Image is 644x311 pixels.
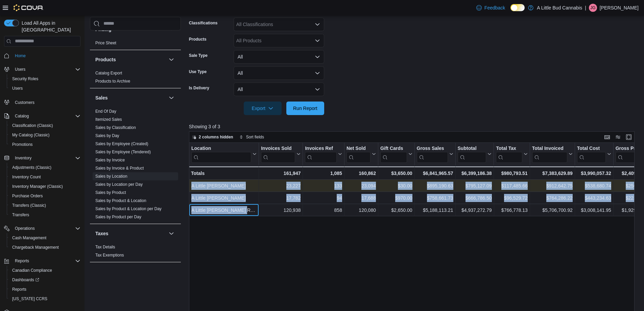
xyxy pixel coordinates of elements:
[261,169,301,177] div: 161,947
[9,295,80,303] span: Washington CCRS
[305,146,342,163] button: Invoices Ref
[286,102,324,115] button: Run Report
[1,224,83,233] button: Operations
[1,65,83,74] button: Users
[12,174,41,180] span: Inventory Count
[9,173,44,181] a: Inventory Count
[9,173,80,181] span: Inventory Count
[532,206,572,214] div: $5,706,700.92
[95,252,124,258] span: Tax Exemptions
[496,194,527,202] div: $96,529.72
[246,134,264,140] span: Sort fields
[12,86,23,91] span: Users
[380,194,412,202] div: $970.00
[261,182,301,190] div: 23,227
[9,201,80,209] span: Transfers (Classic)
[496,146,522,163] div: Total Tax
[532,146,567,163] div: Total Invoiced
[261,206,301,214] div: 120,938
[167,55,175,64] button: Products
[12,142,33,147] span: Promotions
[15,155,31,161] span: Inventory
[305,182,342,190] div: 133
[95,198,146,203] a: Sales by Product & Location
[347,194,376,202] div: 17,688
[12,296,47,302] span: [US_STATE] CCRS
[189,53,208,58] label: Sale Type
[95,71,122,75] a: Catalog Export
[95,79,130,84] span: Products to Archive
[9,285,29,293] a: Reports
[457,146,492,163] button: Subtotal
[95,133,119,138] span: Sales by Day
[532,194,572,202] div: $764,286.22
[95,215,141,219] a: Sales by Product per Day
[496,182,527,190] div: $117,485.66
[1,256,83,266] button: Reports
[95,253,124,258] a: Tax Exemptions
[90,243,181,262] div: Taxes
[457,182,492,190] div: $795,127.09
[7,163,83,172] button: Adjustments (Classic)
[380,182,412,190] div: $30.00
[590,4,595,12] span: JG
[347,146,371,163] div: Net Sold
[625,133,633,141] button: Enter fullscreen
[95,150,151,154] a: Sales by Employee (Tendered)
[12,245,59,250] span: Chargeback Management
[95,149,151,155] span: Sales by Employee (Tendered)
[12,65,80,73] span: Users
[1,97,83,107] button: Customers
[457,206,492,214] div: $4,937,272.79
[380,206,412,214] div: $2,650.00
[12,65,28,73] button: Users
[532,169,572,177] div: $7,383,629.89
[191,146,251,152] div: Location
[95,94,166,101] button: Sales
[95,117,122,122] a: Itemized Sales
[9,131,52,139] a: My Catalog (Classic)
[305,146,336,163] div: Invoices Ref
[12,277,39,283] span: Dashboards
[9,276,80,284] span: Dashboards
[95,109,116,114] a: End Of Day
[380,146,407,163] div: Gift Card Sales
[293,105,317,112] span: Run Report
[12,235,46,241] span: Cash Management
[244,102,282,115] button: Export
[305,169,342,177] div: 1,085
[95,230,166,237] button: Taxes
[510,4,525,11] input: Dark Mode
[12,132,50,138] span: My Catalog (Classic)
[416,169,453,177] div: $6,841,965.57
[1,111,83,121] button: Catalog
[95,40,116,46] span: Price Sheet
[12,257,32,265] button: Reports
[9,243,80,251] span: Chargeback Management
[7,210,83,220] button: Transfers
[12,268,52,273] span: Canadian Compliance
[12,257,80,265] span: Reports
[95,41,116,45] a: Price Sheet
[9,140,35,149] a: Promotions
[9,285,80,293] span: Reports
[7,294,83,304] button: [US_STATE] CCRS
[9,121,80,130] span: Classification (Classic)
[577,169,611,177] div: $3,990,057.32
[589,4,597,12] div: Jeremy Gabel
[12,51,80,60] span: Home
[95,166,144,171] a: Sales by Invoice & Product
[532,182,572,190] div: $912,642.75
[189,37,207,42] label: Products
[12,98,80,106] span: Customers
[7,275,83,285] a: Dashboards
[12,224,38,232] button: Operations
[585,4,586,12] p: |
[7,266,83,275] button: Canadian Compliance
[15,100,34,105] span: Customers
[15,113,29,119] span: Catalog
[95,141,148,146] a: Sales by Employee (Created)
[305,194,342,202] div: 94
[191,146,251,163] div: Location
